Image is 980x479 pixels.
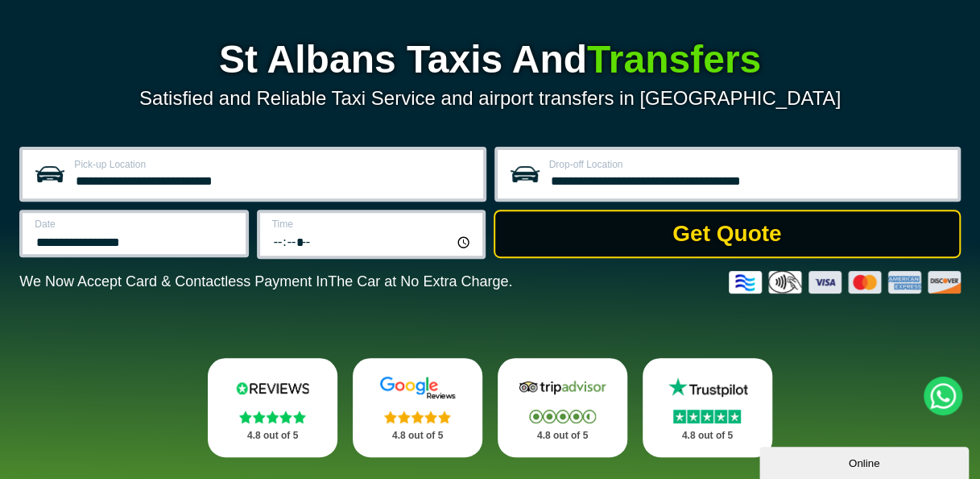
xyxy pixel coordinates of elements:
a: Trustpilot Stars 4.8 out of 5 [643,358,772,457]
a: Tripadvisor Stars 4.8 out of 5 [498,358,627,457]
img: Stars [529,410,596,423]
img: Tripadvisor [515,376,610,399]
img: Reviews.io [225,376,320,399]
label: Pick-up Location [74,160,473,169]
p: 4.8 out of 5 [660,426,755,446]
img: Stars [384,410,451,423]
label: Date [35,219,235,229]
label: Drop-off Location [549,160,948,169]
p: 4.8 out of 5 [515,426,610,446]
iframe: chat widget [759,444,972,479]
img: Stars [239,410,306,423]
a: Google Stars 4.8 out of 5 [353,358,482,456]
span: Transfers [587,38,761,81]
p: 4.8 out of 5 [370,426,465,446]
img: Credit And Debit Cards [729,271,961,294]
img: Google [370,376,465,399]
a: Reviews.io Stars 4.8 out of 5 [208,358,337,456]
p: We Now Accept Card & Contactless Payment In [19,273,512,290]
p: 4.8 out of 5 [225,426,320,446]
span: The Car at No Extra Charge. [328,273,512,289]
img: Stars [673,410,741,423]
button: Get Quote [494,210,961,258]
p: Satisfied and Reliable Taxi Service and airport transfers in [GEOGRAPHIC_DATA] [19,87,960,110]
img: Trustpilot [660,376,755,399]
label: Time [272,219,473,229]
h1: St Albans Taxis And [19,40,960,79]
